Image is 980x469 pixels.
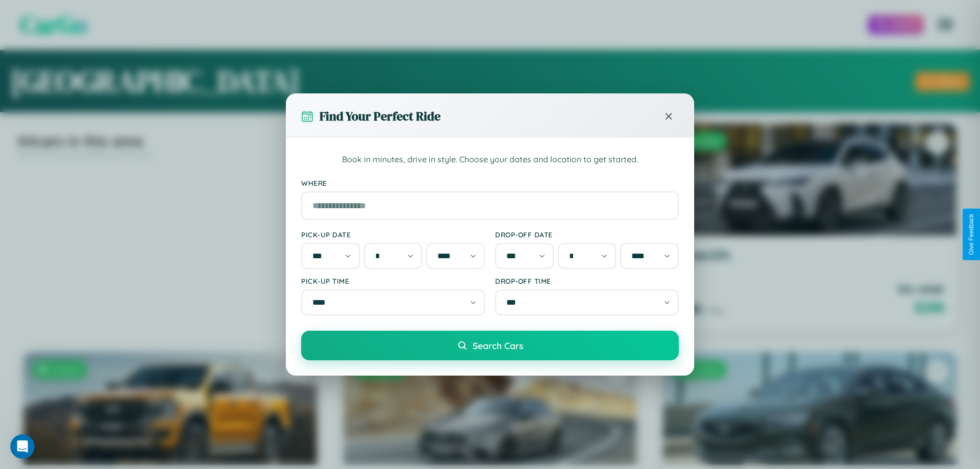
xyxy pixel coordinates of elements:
label: Pick-up Date [301,230,485,239]
span: Search Cars [473,340,523,351]
h3: Find Your Perfect Ride [320,108,440,125]
label: Where [301,179,679,187]
p: Book in minutes, drive in style. Choose your dates and location to get started. [301,153,679,166]
button: Search Cars [301,331,679,360]
label: Pick-up Time [301,277,485,285]
label: Drop-off Date [495,230,679,239]
label: Drop-off Time [495,277,679,285]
